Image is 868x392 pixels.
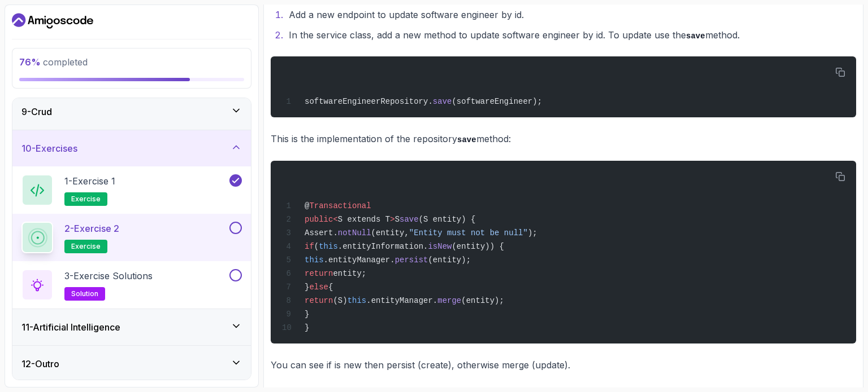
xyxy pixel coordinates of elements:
[305,242,314,251] span: if
[461,296,504,305] span: (entity);
[21,320,120,334] h3: 11 - Artificial Intelligence
[271,357,856,373] p: You can see if is new then persist (create), otherwise merge (update).
[409,228,528,237] span: "Entity must not be null"
[452,97,542,106] span: (softwareEngineer);
[686,32,705,41] code: save
[64,269,153,283] p: 3 - Exercise Solutions
[319,242,338,251] span: this
[528,228,537,237] span: );
[338,215,390,224] span: S extends T
[64,222,119,235] p: 2 - Exercise 2
[371,228,409,237] span: (entity,
[328,283,333,292] span: {
[305,215,333,224] span: public
[348,296,367,305] span: this
[285,27,856,43] li: In the service class, add a new method to update software engineer by id. To update use the method.
[305,269,333,278] span: return
[271,131,856,147] p: This is the implementation of the repository method:
[437,296,461,305] span: merge
[333,269,366,278] span: entity;
[12,130,251,166] button: 10-Exercises
[71,289,98,298] span: solution
[285,7,856,23] li: Add a new endpoint to update software engineer by id.
[305,201,309,210] span: @
[12,12,93,30] a: Dashboard
[12,309,251,345] button: 11-Artificial Intelligence
[12,346,251,382] button: 12-Outro
[395,256,428,265] span: persist
[305,296,333,305] span: return
[433,97,452,106] span: save
[305,310,309,319] span: }
[419,215,476,224] span: (S entity) {
[21,222,242,253] button: 2-Exercise 2exercise
[21,105,52,118] h3: 9 - Crud
[366,296,437,305] span: .entityManager.
[314,242,319,251] span: (
[305,283,309,292] span: }
[428,256,471,265] span: (entity);
[305,256,324,265] span: this
[21,357,59,371] h3: 12 - Outro
[338,228,371,237] span: notNull
[71,195,101,204] span: exercise
[309,283,328,292] span: else
[12,94,251,130] button: 9-Crud
[333,215,337,224] span: <
[19,56,88,68] span: completed
[390,215,394,224] span: >
[324,256,395,265] span: .entityManager.
[21,269,242,301] button: 3-Exercise Solutionssolution
[305,323,309,332] span: }
[457,135,476,144] code: save
[395,215,400,224] span: S
[21,142,77,155] h3: 10 - Exercises
[452,242,504,251] span: (entity)) {
[21,174,242,206] button: 1-Exercise 1exercise
[333,296,347,305] span: (S)
[428,242,452,251] span: isNew
[305,97,433,106] span: softwareEngineerRepository.
[64,174,115,188] p: 1 - Exercise 1
[305,228,338,237] span: Assert.
[71,242,101,251] span: exercise
[338,242,428,251] span: .entityInformation.
[19,56,41,68] span: 76 %
[309,201,371,210] span: Transactional
[400,215,419,224] span: save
